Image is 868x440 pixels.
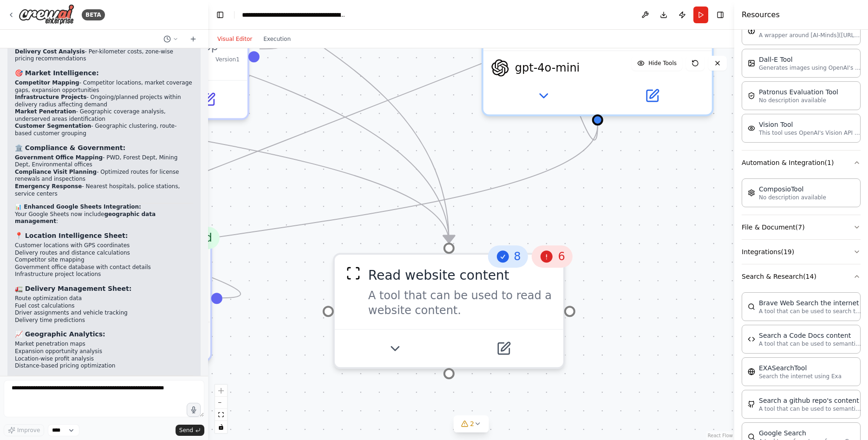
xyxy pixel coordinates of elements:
[515,60,580,75] span: gpt-4o-mini
[242,10,346,20] nav: breadcrumb
[15,79,193,94] li: - Competitor locations, market coverage gaps, expansion opportunities
[212,33,258,45] button: Visual Editor
[748,335,755,343] img: CodeDocsSearchTool
[215,56,240,63] div: Version 1
[15,108,76,115] strong: Market Penetration
[742,175,861,215] div: Automation & Integration(1)
[759,363,842,373] div: EXASearchTool
[215,421,227,433] button: toggle interactivity
[742,13,861,150] div: AI & Machine Learning(4)
[215,385,227,433] div: React Flow controls
[748,189,755,197] img: ComposioTool
[15,211,156,225] strong: geographic data management
[368,266,509,284] div: Read website content
[759,298,861,308] div: Brave Web Search the internet
[759,64,861,72] p: Generates images using OpenAI's Dall-E model.
[15,94,86,100] strong: Infrastructure Projects
[748,27,755,34] img: AIMindTool
[759,129,861,137] p: This tool uses OpenAI's Vision API to describe the contents of an image.
[558,249,565,264] span: 6
[15,362,193,370] li: Distance-based pricing optimization
[215,409,227,421] button: fit view
[160,33,182,45] button: Switch to previous chat
[759,184,826,194] div: ComposioTool
[15,348,193,355] li: Expansion opportunity analysis
[15,169,193,183] li: - Optimized routes for license renewals and inspections
[15,242,193,250] li: Customer locations with GPS coordinates
[179,427,193,434] span: Send
[215,397,227,409] button: zoom out
[368,288,552,318] div: A tool that can be used to read a website content.
[15,264,193,271] li: Government office database with contact details
[258,33,296,45] button: Execution
[346,266,361,281] img: ScrapeWebsiteTool
[15,169,97,175] strong: Compliance Visit Planning
[176,425,204,436] button: Send
[15,144,125,151] strong: 🏛️ Compliance & Government:
[15,330,105,338] strong: 📈 Geographic Analytics:
[742,9,780,20] h4: Resources
[15,48,85,55] strong: Delivery Cost Analysis
[759,97,838,104] p: No description available
[742,215,861,239] button: File & Document(7)
[748,59,755,67] img: DallETool
[759,32,861,39] p: A wrapper around [AI-Minds]([URL][DOMAIN_NAME]). Useful for when you need answers to questions fr...
[708,433,733,438] a: React Flow attribution
[214,8,227,21] button: Hide left sidebar
[759,340,861,348] p: A tool that can be used to semantic search a query from a Code Docs content.
[125,227,220,249] div: Completed
[186,33,201,45] button: Start a new chat
[15,123,193,137] li: - Geographic clustering, route-based customer grouping
[187,403,201,417] button: Click to speak your automation idea
[451,337,556,360] button: Open in side panel
[759,120,861,129] div: Vision Tool
[600,85,705,107] button: Open in side panel
[15,211,193,225] p: Your Google Sheets now include :
[15,183,82,190] strong: Emergency Response
[15,48,193,63] li: - Per-kilometer costs, zone-wise pricing recommendations
[15,108,193,123] li: - Geographic coverage analysis, underserved areas identification
[15,123,91,129] strong: Customer Segmentation
[15,302,193,310] li: Fuel cost calculations
[759,405,861,413] p: A tool that can be used to semantic search a query from a github repo's content. This is not the ...
[15,154,103,161] strong: Government Office Mapping
[82,9,105,20] div: BETA
[748,401,755,408] img: GithubSearchTool
[748,368,755,375] img: EXASearchTool
[759,87,838,97] div: Patronus Evaluation Tool
[748,125,755,132] img: VisionTool
[17,427,40,434] span: Improve
[759,396,861,405] div: Search a github repo's content
[742,240,861,264] button: Integrations(19)
[742,264,861,289] button: Search & Research(14)
[15,69,99,77] strong: 🎯 Market Intelligence:
[176,88,240,111] button: Open in side panel
[714,8,727,21] button: Hide right sidebar
[15,355,193,363] li: Location-wise profit analysis
[15,295,193,302] li: Route optimization data
[15,271,193,278] li: Infrastructure project locations
[15,154,193,169] li: - PWD, Forest Dept, Mining Dept, Environmental offices
[15,285,131,292] strong: 🚛 Delivery Management Sheet:
[56,39,236,69] div: Create automated WhatsApp messaging workflows for {business_name} customers including: daily pric...
[648,59,677,67] span: Hide Tools
[742,151,861,175] button: Automation & Integration(1)
[759,373,842,380] p: Search the internet using Exa
[514,249,521,264] span: 8
[15,250,193,257] li: Delivery routes and distance calculations
[632,56,682,71] button: Hide Tools
[748,303,755,310] img: BraveSearchTool
[333,253,565,369] div: 86ScrapeWebsiteToolRead website contentA tool that can be used to read a website content.
[759,428,861,438] div: Google Search
[15,183,193,197] li: - Nearest hospitals, police stations, service centers
[759,308,861,315] p: A tool that can be used to search the internet with a search_query.
[470,419,474,428] span: 2
[15,341,193,348] li: Market penetration maps
[453,415,489,433] button: 2
[759,55,861,64] div: Dall-E Tool
[15,309,193,317] li: Driver assignments and vehicle tracking
[748,92,755,99] img: PatronusEvalTool
[759,194,826,201] p: No description available
[15,232,128,239] strong: 📍 Location Intelligence Sheet:
[15,94,193,108] li: - Ongoing/planned projects within delivery radius affecting demand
